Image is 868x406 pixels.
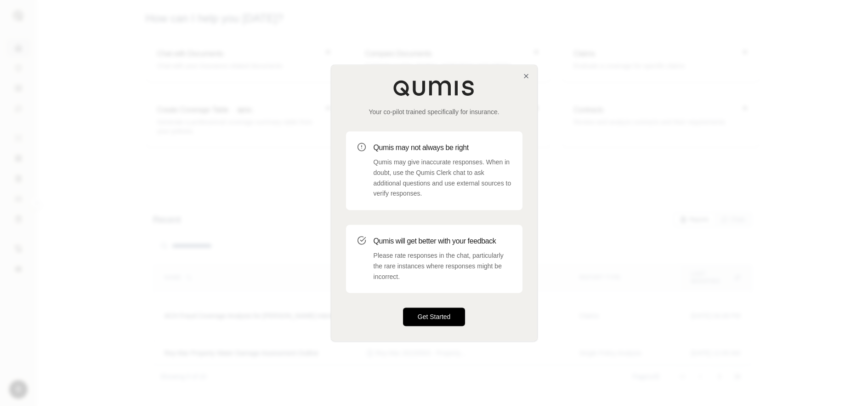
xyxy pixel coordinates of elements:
p: Qumis may give inaccurate responses. When in doubt, use the Qumis Clerk chat to ask additional qu... [374,157,511,199]
button: Get Started [403,308,465,326]
p: Your co-pilot trained specifically for insurance. [346,107,522,116]
h3: Qumis may not always be right [374,142,511,153]
img: Qumis Logo [393,80,476,96]
p: Please rate responses in the chat, particularly the rare instances where responses might be incor... [374,250,511,282]
h3: Qumis will get better with your feedback [374,236,511,247]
